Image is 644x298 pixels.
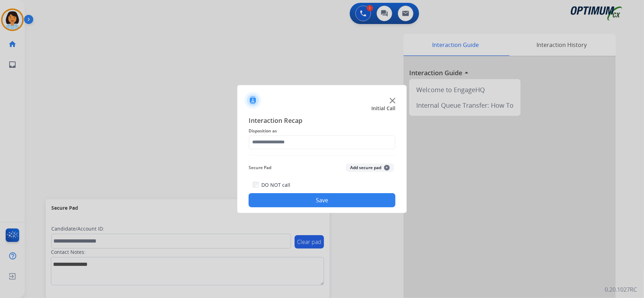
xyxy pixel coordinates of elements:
[249,163,271,172] span: Secure Pad
[249,115,395,127] span: Interaction Recap
[249,127,395,135] span: Disposition as
[384,165,390,171] span: +
[244,92,261,109] img: contactIcon
[346,163,394,172] button: Add secure pad+
[371,105,395,112] span: Initial Call
[249,193,395,207] button: Save
[605,285,637,294] p: 0.20.1027RC
[261,181,290,189] label: DO NOT call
